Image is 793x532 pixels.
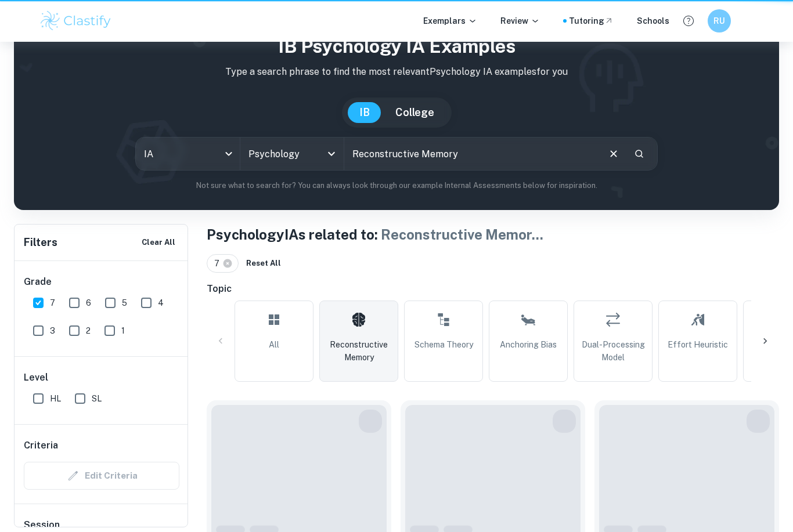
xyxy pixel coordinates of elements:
a: Schools [637,15,669,27]
span: SL [92,392,102,405]
button: Clear All [139,234,178,251]
p: Type a search phrase to find the most relevant Psychology IA examples for you [23,65,770,79]
span: 4 [158,296,164,309]
h6: RU [713,15,726,27]
button: Search [629,144,649,164]
button: Help and Feedback [679,11,698,31]
p: Not sure what to search for? You can always look through our example Internal Assessments below f... [23,180,770,191]
h6: Filters [24,234,57,251]
div: Criteria filters are unavailable when searching by topic [24,462,179,490]
h1: IB Psychology IA examples [23,32,770,60]
img: Clastify logo [39,9,113,32]
span: 6 [86,296,91,309]
span: Effort Heuristic [668,338,728,351]
h6: Level [24,371,179,385]
a: Tutoring [569,15,614,27]
div: IA [136,137,240,170]
span: HL [50,392,61,405]
span: 2 [86,324,91,337]
button: College [384,102,446,123]
input: E.g. cognitive development theories, abnormal psychology case studies, social psychology experime... [344,137,598,170]
button: RU [708,9,731,32]
h1: Psychology IAs related to: [207,224,779,245]
span: Anchoring Bias [500,338,557,351]
span: All [269,338,279,351]
span: Reconstructive Memory [325,338,393,364]
button: IB [348,102,381,123]
span: 7 [50,296,55,309]
span: 1 [121,324,125,337]
button: Reset All [243,255,284,272]
button: Clear [603,143,625,165]
h6: Grade [24,275,179,289]
div: 7 [207,254,239,273]
span: 7 [214,257,225,270]
h6: Criteria [24,439,58,453]
p: Exemplars [423,15,477,27]
p: Review [500,15,540,27]
span: 3 [50,324,55,337]
span: 5 [122,296,127,309]
span: Dual-Processing Model [579,338,647,364]
span: Schema Theory [414,338,473,351]
button: Open [323,146,340,162]
h6: Topic [207,282,779,296]
span: Reconstructive Memor ... [381,226,543,243]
